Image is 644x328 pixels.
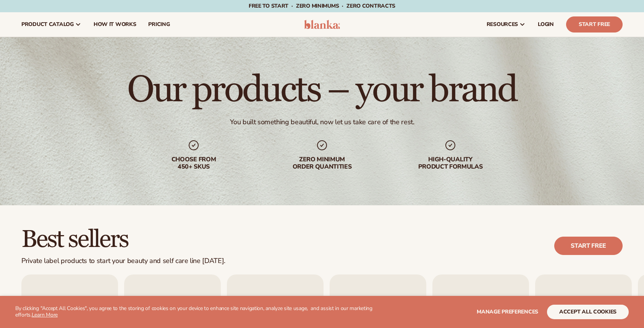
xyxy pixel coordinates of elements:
[538,21,554,28] span: LOGIN
[273,156,371,170] div: Zero minimum order quantities
[21,227,225,252] h2: Best sellers
[21,257,225,265] div: Private label products to start your beauty and self care line [DATE].
[477,305,538,319] button: Manage preferences
[481,12,532,37] a: resources
[487,21,518,28] span: resources
[142,12,176,37] a: pricing
[401,156,499,170] div: High-quality product formulas
[127,72,516,109] h1: Our products – your brand
[15,305,377,318] p: By clicking "Accept All Cookies", you agree to the storing of cookies on your device to enhance s...
[547,305,629,319] button: accept all cookies
[21,21,74,28] span: product catalog
[148,21,170,28] span: pricing
[145,156,243,170] div: Choose from 450+ Skus
[477,308,538,315] span: Manage preferences
[87,12,142,37] a: How It Works
[15,12,87,37] a: product catalog
[554,237,623,255] a: Start free
[532,12,560,37] a: LOGIN
[304,20,340,29] img: logo
[230,118,414,127] div: You built something beautiful, now let us take care of the rest.
[32,311,58,318] a: Learn More
[249,2,395,10] span: Free to start · ZERO minimums · ZERO contracts
[566,16,623,32] a: Start Free
[94,21,136,28] span: How It Works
